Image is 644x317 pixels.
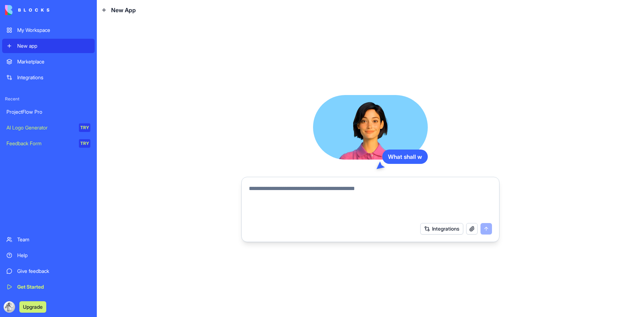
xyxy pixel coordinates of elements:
a: My Workspace [2,23,95,37]
a: ProjectFlow Pro [2,105,95,119]
span: New App [111,6,136,14]
a: Upgrade [19,303,46,310]
div: AI Logo Generator [6,124,74,131]
a: Get Started [2,280,95,294]
div: Team [17,236,90,243]
div: Help [17,252,90,259]
div: Integrations [17,74,90,81]
img: logo [5,5,49,15]
a: Help [2,248,95,262]
a: New app [2,39,95,53]
div: ProjectFlow Pro [6,108,90,115]
span: Recent [2,96,95,102]
button: Upgrade [19,301,46,313]
div: What shall w [382,150,428,164]
a: Team [2,232,95,247]
a: Feedback FormTRY [2,136,95,151]
a: AI Logo GeneratorTRY [2,120,95,135]
div: My Workspace [17,27,90,34]
div: New app [17,42,90,49]
div: Feedback Form [6,140,74,147]
img: ACg8ocKn2WMQfXNMUPKUnmF349EVsAyHbrn8zqU9KUhqioWNYCg0yJ3a=s96-c [4,301,15,313]
a: Give feedback [2,264,95,278]
div: TRY [79,123,90,132]
div: Give feedback [17,268,90,275]
div: Marketplace [17,58,90,65]
div: Get Started [17,283,90,290]
button: Integrations [420,223,463,235]
a: Integrations [2,70,95,85]
div: TRY [79,139,90,148]
a: Marketplace [2,55,95,69]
